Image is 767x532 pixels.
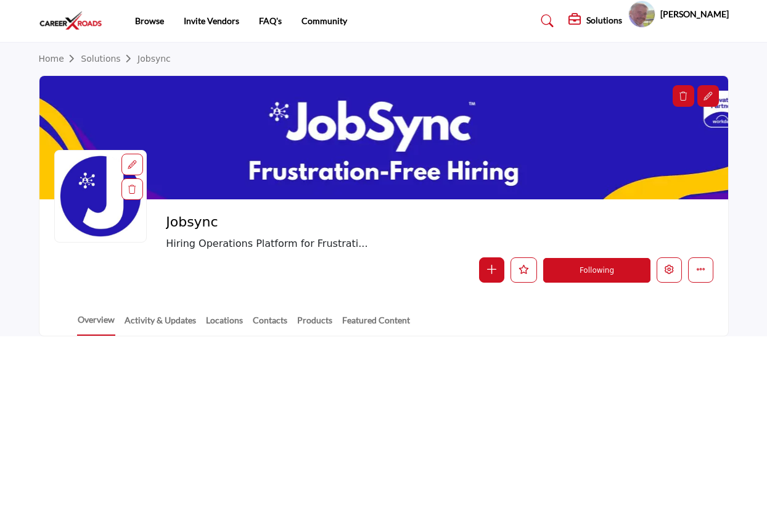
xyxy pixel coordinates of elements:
[166,236,560,251] span: Hiring Operations Platform for Frustration-Free Hiring
[586,15,622,26] h5: Solutions
[628,1,655,28] button: Show hide supplier dropdown
[135,15,164,26] a: Browse
[657,257,682,283] button: Edit company
[166,214,505,230] h2: Jobsync
[137,54,171,64] a: Jobsync
[568,14,622,28] div: Solutions
[301,15,347,26] a: Community
[543,258,650,283] button: Following
[39,10,109,31] img: site Logo
[81,54,137,64] a: Solutions
[660,8,729,20] h5: [PERSON_NAME]
[259,15,282,26] a: FAQ's
[511,257,537,283] button: Like
[124,314,197,335] a: Activity & Updates
[252,314,288,335] a: Contacts
[529,11,562,31] a: Search
[77,313,115,336] a: Overview
[342,314,411,335] a: Featured Content
[39,54,81,64] a: Home
[121,154,143,175] div: Aspect Ratio:1:1,Size:400x400px
[184,15,239,26] a: Invite Vendors
[205,314,244,335] a: Locations
[697,85,719,107] div: Aspect Ratio:6:1,Size:1200x200px
[688,257,713,283] button: More details
[297,314,333,335] a: Products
